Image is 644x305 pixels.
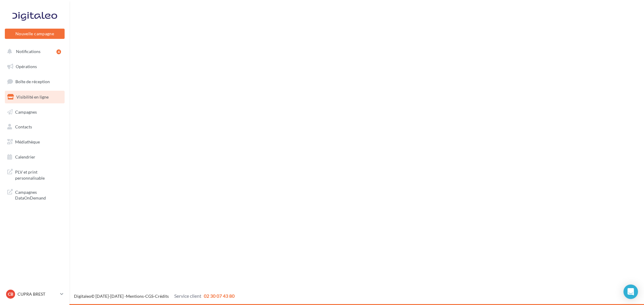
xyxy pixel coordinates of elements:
a: Mentions [126,294,144,299]
span: CB [8,291,13,297]
p: CUPRA BREST [18,291,58,297]
div: 4 [56,49,61,54]
a: Contacts [4,121,66,133]
span: Calendrier [15,154,35,159]
span: Campagnes [15,109,37,114]
span: 02 30 07 43 80 [204,293,235,299]
a: Calendrier [4,151,66,163]
span: Médiathèque [15,139,40,144]
span: Contacts [15,124,32,129]
a: Digitaleo [74,294,91,299]
a: PLV et print personnalisable [4,165,66,183]
a: CGS [145,294,153,299]
a: Visibilité en ligne [4,91,66,103]
button: Nouvelle campagne [5,29,65,39]
a: CB CUPRA BREST [5,288,65,300]
div: Open Intercom Messenger [623,285,638,299]
span: Visibilité en ligne [16,94,49,99]
a: Boîte de réception [4,75,66,88]
a: Médiathèque [4,136,66,148]
a: Opérations [4,60,66,73]
span: Opérations [16,64,37,69]
button: Notifications 4 [4,45,63,58]
a: Campagnes [4,106,66,118]
span: Service client [174,293,201,299]
span: © [DATE]-[DATE] - - - [74,294,235,299]
a: Crédits [155,294,169,299]
span: Notifications [16,49,40,54]
span: PLV et print personnalisable [15,168,62,181]
a: Campagnes DataOnDemand [4,186,66,203]
span: Boîte de réception [15,79,50,84]
span: Campagnes DataOnDemand [15,188,62,201]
